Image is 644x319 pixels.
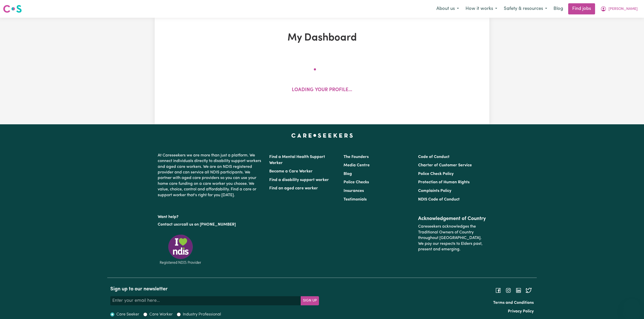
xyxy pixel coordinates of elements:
a: Follow Careseekers on Instagram [505,288,511,292]
a: Police Check Policy [418,172,454,176]
a: Contact us [158,223,178,227]
a: Privacy Policy [508,309,534,313]
p: Careseekers acknowledges the Traditional Owners of Country throughout [GEOGRAPHIC_DATA]. We pay o... [418,222,486,254]
label: Care Worker [149,311,173,317]
a: The Founders [344,155,369,159]
a: Careseekers logo [3,3,22,15]
a: Testimonials [344,197,367,202]
h2: Acknowledgement of Country [418,216,486,222]
a: NDIS Code of Conduct [418,197,460,202]
a: Insurances [344,189,364,193]
img: Registered NDIS provider [158,234,203,265]
a: Police Checks [344,180,369,184]
input: Enter your email here... [110,296,301,305]
a: Find an aged care worker [269,186,318,190]
p: Loading your profile... [292,87,352,94]
button: How it works [462,4,500,14]
a: Terms and Conditions [493,301,534,305]
label: Industry Professional [183,311,221,317]
a: Code of Conduct [418,155,450,159]
a: Find jobs [568,3,595,14]
h1: My Dashboard [213,32,431,44]
p: At Careseekers we are more than just a platform. We connect individuals directly to disability su... [158,151,263,200]
img: Careseekers logo [3,4,22,13]
a: Complaints Policy [418,189,451,193]
a: Follow Careseekers on Twitter [526,288,532,292]
a: Follow Careseekers on Facebook [495,288,501,292]
a: Become a Care Worker [269,169,313,173]
a: Follow Careseekers on LinkedIn [515,288,522,292]
a: Find a disability support worker [269,178,329,182]
button: Subscribe [301,296,319,305]
iframe: Button to launch messaging window [624,299,640,315]
a: Careseekers home page [291,133,353,137]
button: About us [433,4,462,14]
a: Protection of Human Rights [418,180,470,184]
a: Blog [550,3,566,14]
a: Find a Mental Health Support Worker [269,155,325,165]
label: Care Seeker [116,311,139,317]
p: Want help? [158,212,263,220]
a: call us on [PHONE_NUMBER] [182,223,236,227]
button: My Account [597,4,641,14]
span: [PERSON_NAME] [609,6,638,12]
a: Blog [344,172,352,176]
a: Charter of Customer Service [418,163,472,167]
p: or [158,220,263,229]
button: Safety & resources [500,4,550,14]
a: Media Centre [344,163,370,167]
h2: Sign up to our newsletter [110,286,319,292]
